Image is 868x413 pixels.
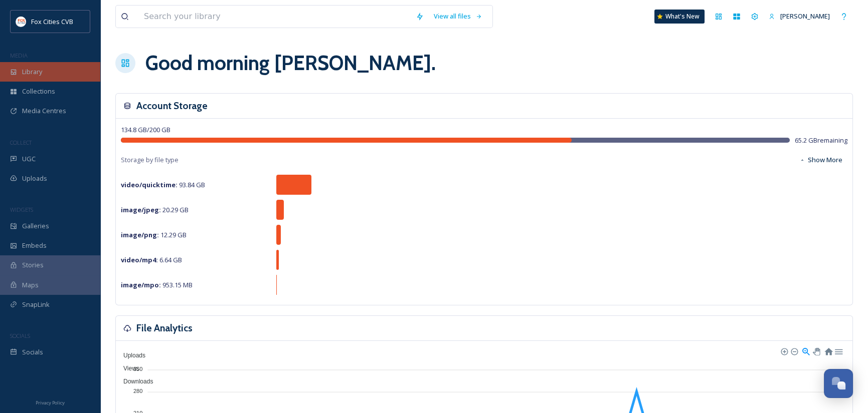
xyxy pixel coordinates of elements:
[136,99,208,113] h3: Account Storage
[121,255,182,264] span: 6.64 GB
[780,347,787,354] div: Zoom In
[121,155,179,165] span: Storage by file type
[121,280,193,289] span: 953.15 MB
[121,205,189,214] span: 20.29 GB
[145,48,436,78] h1: Good morning [PERSON_NAME] .
[121,180,205,189] span: 93.84 GB
[36,399,65,406] span: Privacy Policy
[22,221,49,231] span: Galleries
[121,125,170,134] span: 134.8 GB / 200 GB
[813,348,819,354] div: Panning
[133,365,142,371] tspan: 350
[790,347,797,354] div: Zoom Out
[22,241,47,250] span: Embeds
[429,7,487,26] a: View all files
[31,17,73,26] span: Fox Cities CVB
[121,230,187,239] span: 12.29 GB
[794,150,847,170] button: Show More
[22,280,39,290] span: Maps
[22,154,36,164] span: UGC
[795,136,847,145] span: 65.2 GB remaining
[116,378,153,385] span: Downloads
[116,365,139,372] span: Views
[136,321,193,335] h3: File Analytics
[121,255,158,264] strong: video/mp4 :
[133,388,142,394] tspan: 280
[121,230,159,239] strong: image/png :
[22,87,55,96] span: Collections
[121,205,161,214] strong: image/jpeg :
[10,206,33,213] span: WIDGETS
[780,12,830,21] span: [PERSON_NAME]
[22,300,50,309] span: SnapLink
[22,67,42,77] span: Library
[764,7,835,26] a: [PERSON_NAME]
[36,396,65,408] a: Privacy Policy
[22,174,47,183] span: Uploads
[834,346,842,355] div: Menu
[10,52,28,59] span: MEDIA
[10,139,32,146] span: COLLECT
[654,10,705,24] a: What's New
[139,6,411,28] input: Search your library
[16,17,26,27] img: images.png
[22,106,66,116] span: Media Centres
[824,346,832,355] div: Reset Zoom
[121,180,178,189] strong: video/quicktime :
[801,346,810,355] div: Selection Zoom
[121,280,161,289] strong: image/mpo :
[824,369,853,398] button: Open Chat
[22,260,44,270] span: Stories
[116,352,145,359] span: Uploads
[22,347,43,357] span: Socials
[10,332,30,339] span: SOCIALS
